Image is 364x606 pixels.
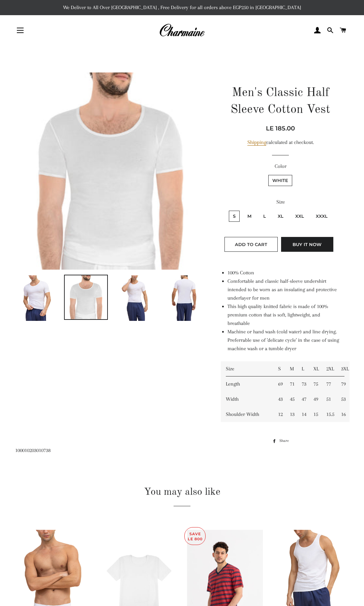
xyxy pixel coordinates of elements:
img: Charmaine Egypt [159,23,205,38]
td: 71 [285,376,297,392]
td: 15 [308,407,321,422]
div: calculated at checkout. [221,138,340,147]
td: XL [308,361,321,376]
label: White [268,175,292,186]
td: 43 [273,392,285,407]
td: S [273,361,285,376]
img: Load image into Gallery viewer, Men&#39;s Classic Half Sleeve Cotton Vest [165,275,202,321]
td: 16 [336,407,350,422]
td: 14 [297,407,308,422]
td: 47 [297,392,308,407]
label: XXXL [312,211,332,222]
td: 51 [321,392,336,407]
td: Size [221,361,273,376]
td: 15.5 [321,407,336,422]
td: 53 [336,392,350,407]
span: 100010203010738 [15,447,51,453]
img: Men's Classic Half Sleeve Cotton Vest [15,72,206,269]
span: Share [279,437,292,445]
li: This high quality knitted fabric is made of 100% premium cotton that is soft, lightweight, and br... [227,302,340,328]
img: Load image into Gallery viewer, Men&#39;s Classic Half Sleeve Cotton Vest [22,275,52,321]
td: Length [221,376,273,392]
td: 79 [336,376,350,392]
td: 2XL [321,361,336,376]
td: L [297,361,308,376]
h2: You may also like [15,485,349,499]
td: 3XL [336,361,350,376]
td: M [285,361,297,376]
span: Machine or hand wash (cold water) and line drying. Preferrable use of 'delicate cycle' in the cas... [227,329,339,352]
td: 69 [273,376,285,392]
a: Shipping [247,139,266,146]
label: L [259,211,270,222]
img: Load image into Gallery viewer, Men&#39;s Classic Half Sleeve Cotton Vest [65,275,107,319]
img: Load image into Gallery viewer, Men&#39;s Classic Half Sleeve Cotton Vest [120,275,150,321]
label: XXL [291,211,308,222]
td: 49 [308,392,321,407]
label: Size [221,198,340,206]
label: Color [221,162,340,171]
td: 12 [273,407,285,422]
td: 75 [308,376,321,392]
td: 77 [321,376,336,392]
td: Width [221,392,273,407]
td: 13 [285,407,297,422]
p: Save LE 800 [185,527,205,545]
span: LE 185.00 [266,125,295,132]
td: 45 [285,392,297,407]
span: 100% Cotton [227,270,254,276]
label: XL [274,211,287,222]
label: S [229,211,240,222]
h1: Men's Classic Half Sleeve Cotton Vest [221,85,340,119]
label: M [243,211,255,222]
span: Comfortable and classic half-sleeve undershirt intended to be worn as an insulating and protectiv... [227,278,337,301]
button: Add to Cart [224,237,278,252]
button: Buy it now [281,237,333,252]
td: 73 [297,376,308,392]
td: Shoulder Width [221,407,273,422]
span: Add to Cart [235,242,267,247]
